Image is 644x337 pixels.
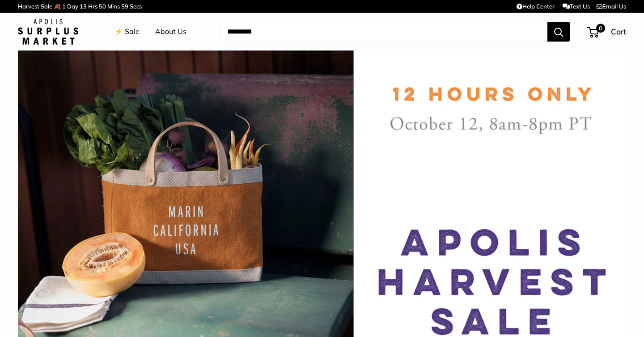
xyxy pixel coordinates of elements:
span: 13 [80,3,87,10]
button: Search [547,22,570,42]
span: 50 [99,3,106,10]
a: Email Us [597,3,626,10]
span: 0 [596,24,605,33]
input: Search... [220,22,547,42]
a: 0 Cart [588,25,626,39]
a: About Us [155,25,186,38]
span: Hrs [88,3,97,10]
img: Apolis: Surplus Market [18,19,78,45]
span: 1 [62,3,66,10]
span: Secs [130,3,142,10]
span: Mins [107,3,120,10]
span: Cart [611,27,626,36]
a: ⚡️ Sale [114,25,140,38]
span: 59 [121,3,128,10]
a: Text Us [563,3,590,10]
a: Help Center [517,3,555,10]
span: Day [67,3,78,10]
